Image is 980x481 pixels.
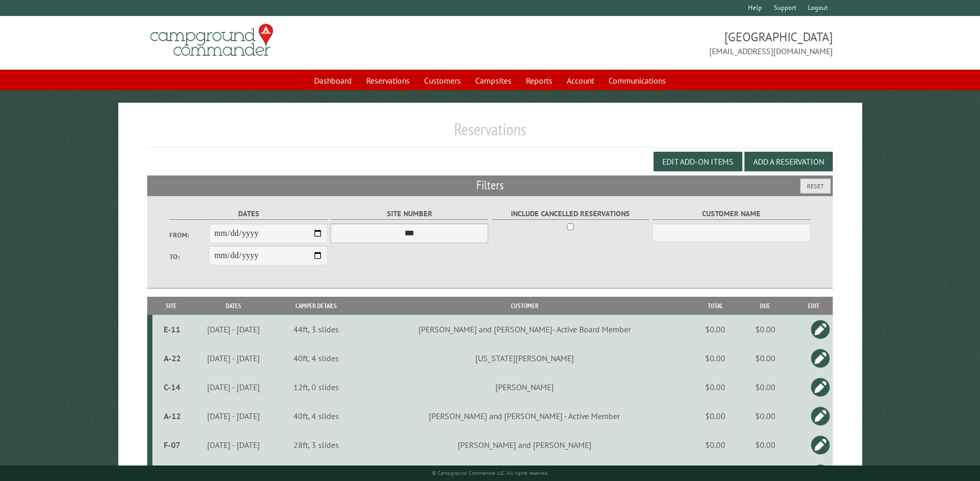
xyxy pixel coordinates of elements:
label: Customer Name [652,208,810,220]
td: [PERSON_NAME] and [PERSON_NAME]- Active Board Member [354,315,694,344]
th: Due [736,297,795,315]
button: Edit Add-on Items [654,152,742,171]
button: Reset [800,179,831,194]
td: 44ft, 3 slides [278,315,355,344]
td: $0.00 [694,315,736,344]
td: [PERSON_NAME] and [PERSON_NAME] [354,430,694,459]
a: Communications [602,71,672,90]
td: 12ft, 0 slides [278,373,355,402]
div: A-12 [157,411,188,421]
td: 40ft, 4 slides [278,344,355,373]
td: [PERSON_NAME] and [PERSON_NAME] - Active Member [354,402,694,430]
div: [DATE] - [DATE] [191,411,276,421]
div: E-11 [157,324,188,334]
a: Dashboard [308,71,358,90]
td: $0.00 [736,315,795,344]
a: Account [561,71,600,90]
label: Site Number [331,208,488,220]
td: $0.00 [694,430,736,459]
label: To: [169,252,209,262]
div: F-07 [157,440,188,450]
div: [DATE] - [DATE] [191,353,276,363]
small: © Campground Commander LLC. All rights reserved. [432,470,549,476]
img: Campground Commander [147,20,276,60]
th: Dates [190,297,278,315]
span: [GEOGRAPHIC_DATA] [EMAIL_ADDRESS][DOMAIN_NAME] [490,28,833,57]
th: Site [152,297,189,315]
div: [DATE] - [DATE] [191,382,276,392]
td: [US_STATE][PERSON_NAME] [354,344,694,373]
a: Customers [418,71,467,90]
h2: Filters [147,175,832,195]
div: [DATE] - [DATE] [191,440,276,450]
td: $0.00 [694,344,736,373]
label: From: [169,230,209,240]
td: [PERSON_NAME] [354,373,694,402]
td: $0.00 [736,373,795,402]
th: Customer [354,297,694,315]
td: $0.00 [736,344,795,373]
td: 40ft, 4 slides [278,402,355,430]
td: $0.00 [736,402,795,430]
td: $0.00 [736,430,795,459]
td: $0.00 [694,402,736,430]
th: Edit [795,297,832,315]
label: Include Cancelled Reservations [492,208,649,220]
a: Reservations [360,71,416,90]
td: 28ft, 3 slides [278,430,355,459]
h1: Reservations [147,119,832,148]
button: Add a Reservation [744,152,833,171]
a: Campsites [469,71,518,90]
th: Camper Details [278,297,355,315]
label: Dates [169,208,327,220]
div: [DATE] - [DATE] [191,324,276,334]
a: Reports [520,71,558,90]
div: A-22 [157,353,188,363]
div: C-14 [157,382,188,392]
td: $0.00 [694,373,736,402]
th: Total [694,297,736,315]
